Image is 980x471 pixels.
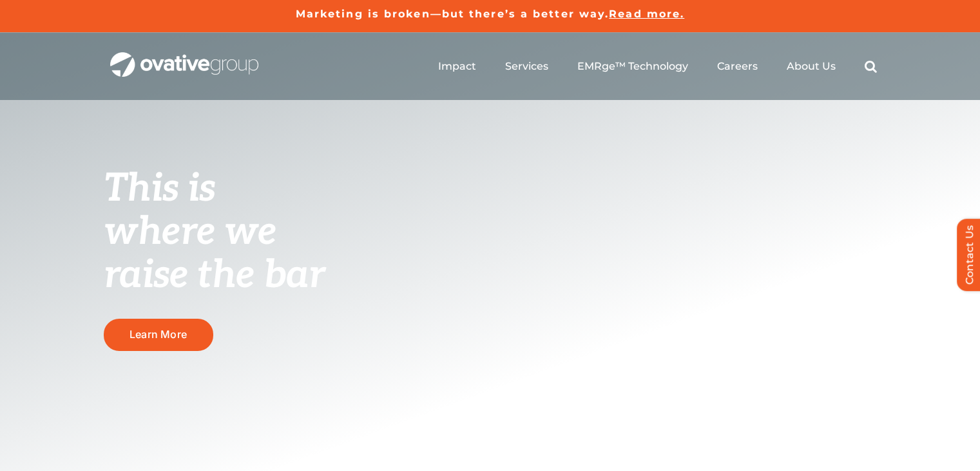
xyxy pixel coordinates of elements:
span: where we raise the bar [104,209,325,299]
a: EMRge™ Technology [577,60,688,73]
nav: Menu [438,46,877,87]
a: Marketing is broken—but there’s a better way. [296,8,610,20]
a: About Us [787,60,836,73]
span: Learn More [130,328,187,341]
a: Services [505,60,548,73]
a: Search [865,60,877,73]
span: This is [104,166,216,212]
a: Learn More [104,319,213,350]
a: Read more. [609,8,684,20]
a: Careers [717,60,758,73]
a: OG_Full_horizontal_WHT [110,51,258,63]
a: Impact [438,60,476,73]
